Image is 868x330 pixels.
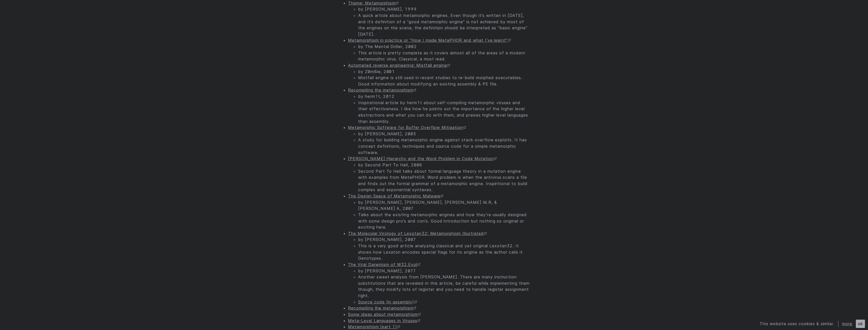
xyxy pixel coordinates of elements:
[348,231,487,236] a: The Molecular Virology of Lexotan32: Metamorphism Illustrated
[358,212,530,230] li: Talks about the existing metamorphic engines and how they’re usually designed with some design pr...
[856,320,865,328] div: ok
[842,321,852,326] a: more
[358,12,530,37] li: A quick article about metamorphic engines. Even though it’s written in [DATE], and it’s definitio...
[358,100,530,125] li: Inspirational article by herm1t about self-compiling metamorphic viruses and their effectiveness....
[358,162,530,168] li: by Second Part To Hell, 2008
[358,268,530,274] li: by [PERSON_NAME], 2077
[348,262,420,267] a: The Viral Darwinism of W32.Evol
[358,131,530,137] li: by [PERSON_NAME], 2005
[358,137,530,156] li: A study for building metamorphic engine against stack overflow exploits. It has concept definitio...
[348,324,400,329] a: Metamorphism (part 1)
[348,193,443,199] a: The Design Space of Metamorphic Malware
[358,43,530,50] li: by The Mental Driller, 2002
[348,87,416,93] a: Recompiling the metamorphism
[358,168,530,193] li: Second Part To Hell talks about formal language theory in a mutation engine with examples from Me...
[348,312,421,317] a: Some ideas about metamorphism
[358,299,417,304] a: Source code (in assembly)
[358,93,530,100] li: by herm1t, 2012
[348,318,420,323] a: Meta-Level Languages in Viruses
[348,305,416,311] a: Recompiling the metamorphism
[759,321,839,327] div: This website uses cookies & similar.
[358,75,530,87] li: Mistfall engine is still used in recent studies to re-build morphed executables. Good information...
[358,6,530,12] li: by [PERSON_NAME], 1999
[358,50,530,62] li: This article is pretty complete as it covers almost all of the areas of a modern metamorphic viru...
[348,63,450,68] a: Automated reverse engineering: Mistfall engine
[358,69,530,75] li: by Z0mBie, 2001
[348,125,466,130] a: Metamorphic Software for Buffer Overflow Mitigation
[348,156,497,161] a: [PERSON_NAME] Hierarchy and the Word Problem in Code Mutation
[358,274,530,299] li: Another sweet analysis from [PERSON_NAME]. There are many instruction substitutions that are reve...
[348,1,399,6] a: Theme: Metamorphism
[348,38,511,43] a: Metamorphism in practice or “How I made MetaPHOR and what I’ve learnt”
[358,199,530,212] li: by [PERSON_NAME], [PERSON_NAME], [PERSON_NAME] M.R, & [PERSON_NAME] A, 2007
[358,236,530,243] li: by [PERSON_NAME], 2007
[358,243,530,261] li: This is a very good article analyzing classical and yet original Lexotan32. It shows how Lexaton ...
